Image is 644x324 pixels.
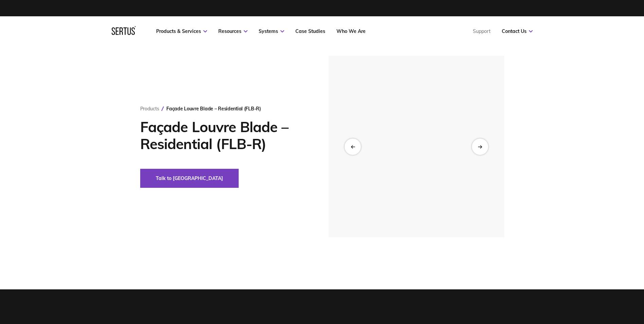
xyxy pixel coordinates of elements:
button: Talk to [GEOGRAPHIC_DATA] [140,169,239,188]
a: Resources [218,28,247,34]
a: Products & Services [156,28,207,34]
a: Systems [259,28,284,34]
a: Case Studies [295,28,325,34]
a: Contact Us [502,28,533,34]
a: Support [473,28,491,34]
a: Who We Are [336,28,366,34]
h1: Façade Louvre Blade – Residential (FLB-R) [140,119,308,152]
a: Products [140,106,159,112]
